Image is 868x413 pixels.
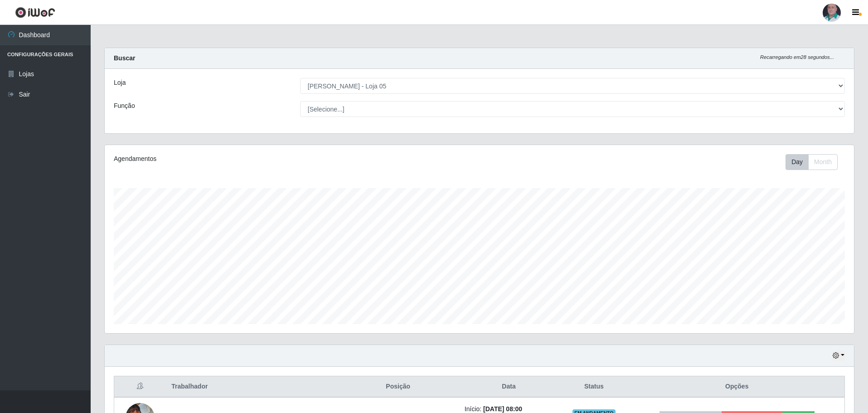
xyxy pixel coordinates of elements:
[15,7,55,18] img: CoreUI Logo
[114,154,411,164] div: Agendamentos
[760,54,834,60] i: Recarregando em 28 segundos...
[114,78,126,87] label: Loja
[786,154,845,170] div: Toolbar with button groups
[786,154,838,170] div: First group
[166,376,337,398] th: Trabalhador
[337,376,459,398] th: Posição
[459,376,558,398] th: Data
[786,154,809,170] button: Day
[114,54,135,62] strong: Buscar
[558,376,629,398] th: Status
[629,376,844,398] th: Opções
[483,405,522,413] time: [DATE] 08:00
[114,101,135,111] label: Função
[808,154,838,170] button: Month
